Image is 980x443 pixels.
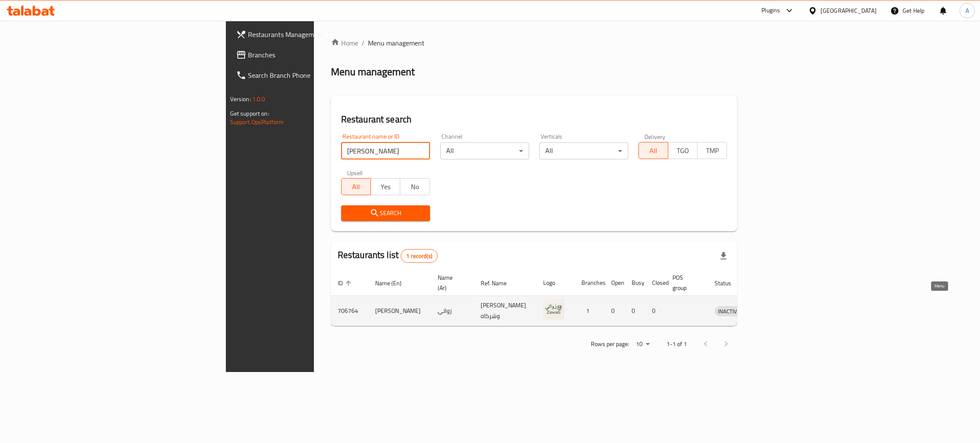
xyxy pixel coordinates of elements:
[543,298,564,320] img: Zawati
[229,24,390,45] a: Restaurants Management
[625,270,645,296] th: Busy
[966,6,969,15] span: A
[638,142,668,159] button: All
[575,296,604,326] td: 1
[672,273,698,293] span: POS group
[474,296,536,326] td: [PERSON_NAME] وشركاه
[338,249,438,263] h2: Restaurants list
[697,142,727,159] button: TMP
[604,296,625,326] td: 0
[820,6,877,15] div: [GEOGRAPHIC_DATA]
[348,208,423,219] span: Search
[338,278,354,288] span: ID
[591,339,629,349] p: Rows per page:
[368,296,431,326] td: [PERSON_NAME]
[331,65,415,79] h2: Menu management
[331,270,783,326] table: enhanced table
[331,38,738,48] nav: breadcrumb
[401,252,437,260] span: 1 record(s)
[438,273,464,293] span: Name (Ar)
[536,270,575,296] th: Logo
[370,178,400,195] button: Yes
[229,45,390,65] a: Branches
[229,65,390,85] a: Search Branch Phone
[230,108,269,119] span: Get support on:
[701,145,724,157] span: TMP
[440,142,529,159] div: All
[431,296,474,326] td: زواتي
[248,29,383,40] span: Restaurants Management
[248,70,383,80] span: Search Branch Phone
[341,205,430,221] button: Search
[632,338,653,351] div: Rows per page:
[230,116,284,128] a: Support.OpsPlatform
[715,306,744,316] div: INACTIVE
[400,178,430,195] button: No
[668,142,698,159] button: TGO
[341,178,371,195] button: All
[248,50,383,60] span: Branches
[575,270,604,296] th: Branches
[347,170,363,176] label: Upsell
[341,113,727,126] h2: Restaurant search
[715,307,744,316] span: INACTIVE
[345,181,367,193] span: All
[481,278,518,288] span: Ref. Name
[715,278,742,288] span: Status
[375,278,413,288] span: Name (En)
[642,145,665,157] span: All
[539,142,628,159] div: All
[341,142,430,159] input: Search for restaurant name or ID..
[672,145,694,157] span: TGO
[401,249,438,263] div: Total records count
[625,296,645,326] td: 0
[667,339,687,349] p: 1-1 of 1
[761,6,780,16] div: Plugins
[230,94,251,105] span: Version:
[604,270,625,296] th: Open
[374,181,397,193] span: Yes
[644,133,666,139] label: Delivery
[713,246,734,266] div: Export file
[645,270,666,296] th: Closed
[368,38,424,48] span: Menu management
[404,181,426,193] span: No
[252,94,265,105] span: 1.0.0
[645,296,666,326] td: 0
